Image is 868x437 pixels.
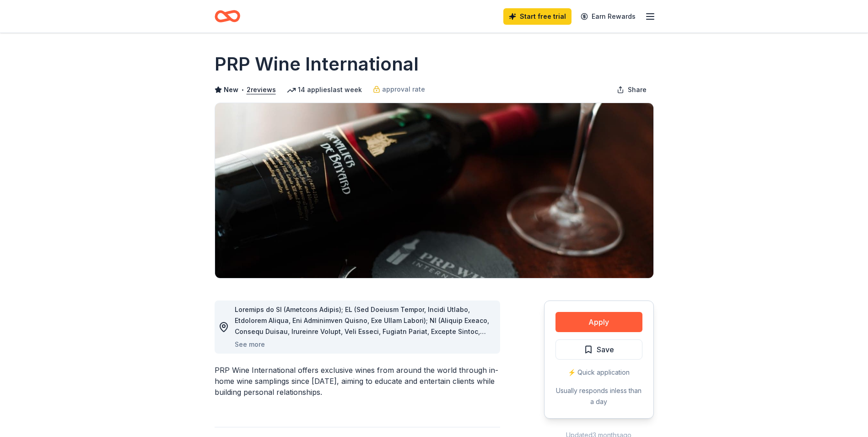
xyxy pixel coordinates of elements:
[215,103,653,278] img: Image for PRP Wine International
[373,84,425,95] a: approval rate
[247,84,276,95] button: 2reviews
[628,84,647,95] span: Share
[555,385,642,407] div: Usually responds in less than a day
[555,339,642,360] button: Save
[241,86,244,93] span: •
[609,81,654,99] button: Share
[215,5,240,27] a: Home
[215,51,419,77] h1: PRP Wine International
[287,84,362,95] div: 14 applies last week
[597,344,614,355] span: Save
[555,367,642,378] div: ⚡️ Quick application
[224,84,238,95] span: New
[575,8,641,25] a: Earn Rewards
[215,365,500,398] div: PRP Wine International offers exclusive wines from around the world through in-home wine sampling...
[503,8,571,25] a: Start free trial
[382,84,425,95] span: approval rate
[235,339,265,350] button: See more
[555,312,642,332] button: Apply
